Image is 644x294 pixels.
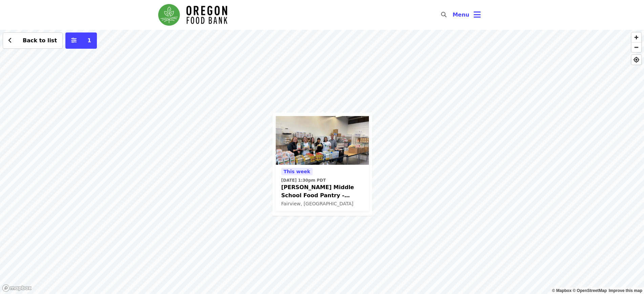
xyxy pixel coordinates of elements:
span: [PERSON_NAME] Middle School Food Pantry - Partner Agency Support [281,183,363,200]
button: Toggle account menu [447,7,486,23]
div: Fairview, [GEOGRAPHIC_DATA] [281,201,363,207]
a: Mapbox logo [2,284,32,292]
button: Zoom In [631,32,641,42]
button: More filters (1 selected) [65,32,97,49]
a: OpenStreetMap [573,288,607,293]
input: Search [451,7,456,23]
span: 1 [87,37,91,44]
button: Zoom Out [631,42,641,52]
span: Menu [453,12,470,18]
i: bars icon [474,10,481,20]
a: See details for "Reynolds Middle School Food Pantry - Partner Agency Support" [276,116,369,211]
img: Oregon Food Bank - Home [158,4,227,26]
button: Back to list [3,32,63,49]
button: Find My Location [631,55,641,65]
a: Map feedback [609,288,642,293]
span: Back to list [23,37,57,44]
time: [DATE] 1:30pm PDT [281,177,326,183]
i: sliders-h icon [71,37,77,44]
a: Mapbox [552,288,572,293]
i: search icon [441,12,446,18]
img: Reynolds Middle School Food Pantry - Partner Agency Support organized by Oregon Food Bank [276,116,369,165]
i: chevron-left icon [8,37,12,44]
span: This week [284,169,310,174]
